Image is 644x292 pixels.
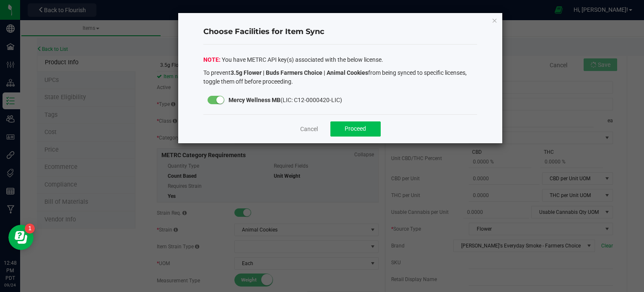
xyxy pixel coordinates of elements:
h4: Choose Facilities for Item Sync [203,26,478,37]
span: Proceed [345,125,366,132]
p: To prevent from being synced to specific licenses, toggle them off before proceeding. [203,68,478,86]
strong: Mercy Wellness MB [229,97,280,103]
strong: 3.5g Flower | Buds Farmers Choice | Animal Cookies [231,69,368,76]
iframe: Resource center unread badge [25,224,35,234]
iframe: Resource center [8,225,34,250]
button: Proceed [330,121,381,137]
div: You have METRC API key(s) associated with the below license. [203,55,478,88]
button: Close modal [492,15,498,25]
span: (LIC: C12-0000420-LIC) [229,97,342,103]
a: Cancel [300,125,318,133]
